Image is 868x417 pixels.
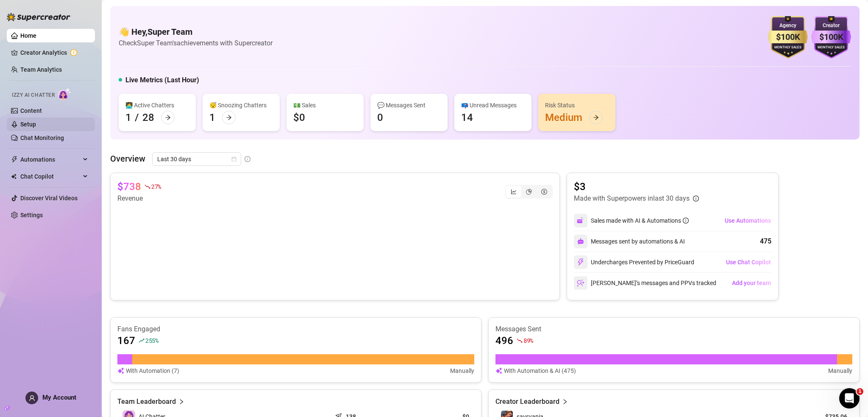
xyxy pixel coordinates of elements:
article: Messages Sent [495,325,852,334]
div: Sales made with AI & Automations [591,216,689,225]
span: 1 [857,388,863,395]
article: Creator Leaderboard [495,397,559,407]
article: Manually [450,366,474,375]
div: Monthly Sales [811,45,851,50]
article: Made with Superpowers in last 30 days [574,193,690,204]
span: arrow-right [226,115,232,120]
a: Team Analytics [20,66,62,73]
button: Use Automations [724,214,771,227]
div: Monthly Sales [768,45,808,50]
img: AI Chatter [58,88,71,100]
span: fall [517,338,523,344]
article: $3 [574,180,699,193]
span: info-circle [683,218,689,224]
div: Creator [811,22,851,30]
div: segmented control [505,185,553,199]
div: 📪 Unread Messages [461,101,525,110]
a: Discover Viral Videos [20,195,78,202]
a: Home [20,32,36,39]
img: svg%3e [495,366,502,375]
div: Undercharges Prevented by PriceGuard [574,255,694,269]
span: My Account [42,394,76,401]
h4: 👋 Hey, Super Team [119,26,273,38]
article: Check Super Team's achievements with Supercreator [119,38,273,48]
span: Use Automations [725,217,771,224]
a: Chat Monitoring [20,134,64,141]
div: 14 [461,111,473,124]
span: build [4,405,10,411]
a: Content [20,107,42,114]
button: Add your team [732,276,771,290]
div: [PERSON_NAME]’s messages and PPVs tracked [574,276,716,290]
h5: Live Metrics (Last Hour) [125,75,199,85]
span: dollar-circle [541,189,547,195]
div: 😴 Snoozing Chatters [209,101,273,110]
span: pie-chart [526,189,532,195]
span: info-circle [693,196,699,202]
img: gold-badge-CigiZidd.svg [768,16,808,59]
span: Izzy AI Chatter [12,91,55,99]
div: 👩‍💻 Active Chatters [125,101,189,110]
div: $0 [293,111,305,124]
a: Creator Analytics exclamation-circle [20,46,88,59]
span: fall [145,184,150,190]
article: Fans Engaged [117,325,474,334]
span: line-chart [511,189,517,195]
iframe: Intercom live chat [839,388,860,409]
img: Chat Copilot [11,174,17,179]
span: info-circle [245,156,250,162]
article: Team Leaderboard [117,397,176,407]
img: svg%3e [577,217,584,224]
span: user [29,395,35,401]
div: $100K [768,31,808,44]
img: svg%3e [577,238,584,245]
div: 💬 Messages Sent [377,101,441,110]
article: 167 [117,334,135,347]
span: thunderbolt [11,156,18,163]
div: 1 [209,111,215,124]
span: calendar [231,157,236,162]
span: Add your team [732,280,771,286]
div: Agency [768,22,808,30]
span: right [178,397,184,407]
span: Last 30 days [157,153,236,165]
span: Automations [20,153,81,166]
img: svg%3e [117,366,124,375]
span: arrow-right [593,115,599,120]
div: 💵 Sales [293,101,357,110]
img: svg%3e [577,279,584,287]
span: 89 % [523,336,533,344]
img: purple-badge-B9DA21FR.svg [811,16,851,59]
article: $738 [117,180,141,193]
div: Messages sent by automations & AI [574,235,685,248]
span: right [562,397,568,407]
div: 0 [377,111,383,124]
article: With Automation & AI (475) [504,366,576,375]
article: Revenue [117,193,161,204]
div: 28 [142,111,154,124]
img: logo-BBDzfeDw.svg [7,13,70,21]
article: Overview [110,152,145,165]
span: rise [139,338,145,344]
article: With Automation (7) [126,366,179,375]
span: arrow-right [165,115,171,120]
span: 255 % [145,336,159,344]
a: Setup [20,121,36,128]
div: $100K [811,31,851,44]
span: Use Chat Copilot [726,259,771,266]
button: Use Chat Copilot [726,255,771,269]
span: Chat Copilot [20,170,81,183]
div: 475 [760,236,771,246]
article: Manually [828,366,852,375]
article: 496 [495,334,513,347]
img: svg%3e [577,258,584,266]
span: 27 % [151,182,161,190]
div: 1 [125,111,131,124]
div: Risk Status [545,101,609,110]
a: Settings [20,212,43,218]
